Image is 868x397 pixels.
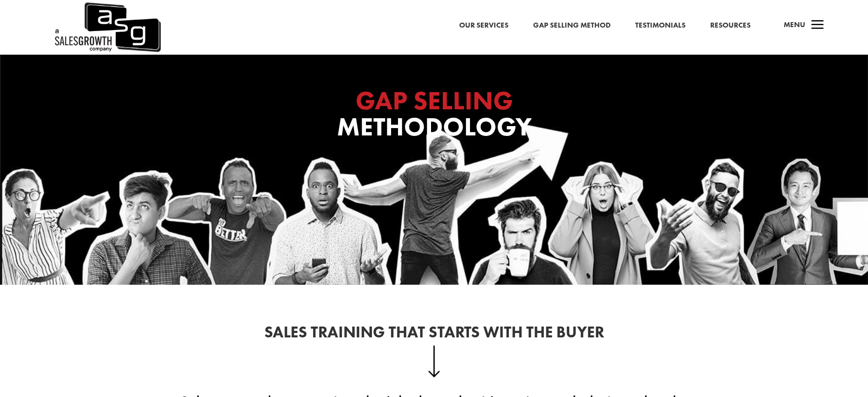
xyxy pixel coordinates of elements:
a: Testimonials [635,19,686,32]
span: a [808,16,828,35]
img: down-arrow [428,345,440,377]
span: Menu [784,20,805,30]
a: Our Services [459,19,508,32]
span: GAP SELLING [356,84,513,117]
h1: Methodology [237,88,631,145]
a: Resources [710,19,751,32]
a: Gap Selling Method [533,19,611,32]
h2: Sales Training That Starts With the Buyer [168,325,700,345]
